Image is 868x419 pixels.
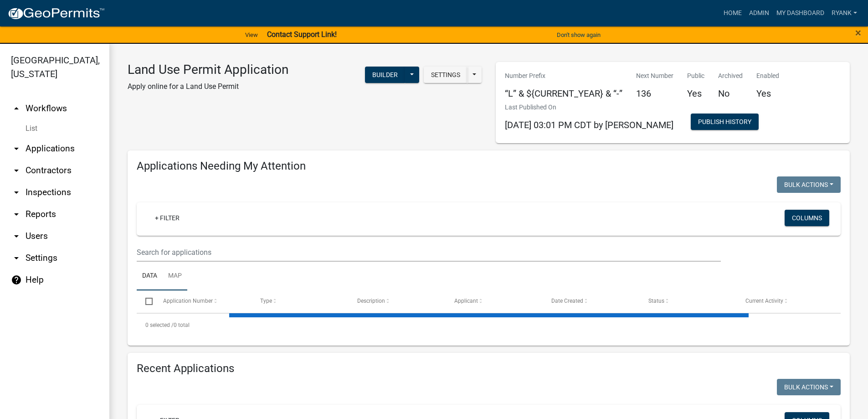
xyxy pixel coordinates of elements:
h5: “L” & ${CURRENT_YEAR} & “-” [505,88,622,99]
strong: Contact Support Link! [267,30,337,39]
span: Application Number [163,298,213,304]
h4: Recent Applications [137,362,841,375]
h5: Yes [756,88,779,99]
p: Number Prefix [505,71,622,81]
a: Data [137,262,163,291]
span: [DATE] 03:01 PM CDT by [PERSON_NAME] [505,119,673,130]
span: × [855,26,861,39]
button: Close [855,27,861,38]
a: Home [720,5,745,22]
i: arrow_drop_down [11,165,22,176]
datatable-header-cell: Type [251,290,348,312]
datatable-header-cell: Status [640,290,737,312]
a: + Filter [148,210,187,226]
span: Type [260,298,272,304]
span: Applicant [454,298,478,304]
button: Publish History [691,114,759,130]
a: My Dashboard [773,5,828,22]
datatable-header-cell: Applicant [446,290,543,312]
i: arrow_drop_down [11,231,22,242]
p: Enabled [756,71,779,81]
h4: Applications Needing My Attention [137,160,841,173]
div: 0 total [137,314,841,336]
i: arrow_drop_down [11,209,22,220]
p: Apply online for a Land Use Permit [128,81,288,92]
input: Search for applications [137,243,721,262]
span: Current Activity [745,298,783,304]
i: arrow_drop_up [11,103,22,114]
button: Bulk Actions [777,379,841,395]
datatable-header-cell: Select [137,290,154,312]
p: Public [687,71,704,81]
i: arrow_drop_down [11,143,22,154]
i: help [11,274,22,285]
span: Description [357,298,385,304]
a: Map [163,262,187,291]
button: Settings [424,67,467,83]
span: 0 selected / [145,322,174,328]
datatable-header-cell: Application Number [154,290,251,312]
span: Status [648,298,664,304]
p: Archived [718,71,743,81]
p: Last Published On [505,103,673,112]
a: View [241,27,262,42]
h3: Land Use Permit Application [128,62,288,78]
datatable-header-cell: Current Activity [737,290,834,312]
i: arrow_drop_down [11,187,22,198]
button: Columns [785,210,829,226]
p: Next Number [636,71,673,81]
h5: 136 [636,88,673,99]
h5: No [718,88,743,99]
button: Don't show again [553,27,604,42]
a: RyanK [828,5,861,22]
datatable-header-cell: Date Created [543,290,640,312]
h5: Yes [687,88,704,99]
button: Builder [365,67,405,83]
wm-modal-confirm: Workflow Publish History [691,119,759,126]
a: Admin [745,5,773,22]
datatable-header-cell: Description [349,290,446,312]
button: Bulk Actions [777,176,841,193]
span: Date Created [551,298,583,304]
i: arrow_drop_down [11,253,22,264]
